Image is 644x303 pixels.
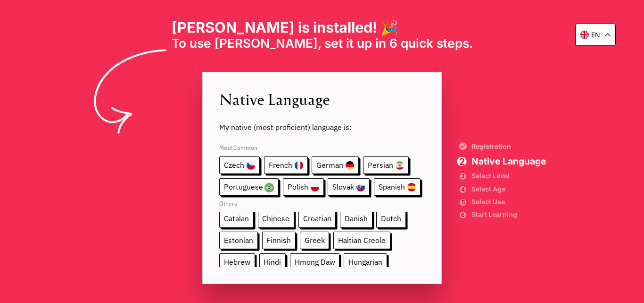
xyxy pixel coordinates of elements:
[219,232,258,249] span: Estonian
[219,110,425,131] span: My native (most proficient) language is:
[283,178,324,196] span: Polish
[298,210,336,228] span: Croatian
[259,253,286,271] span: Hindi
[374,178,421,196] span: Spanish
[219,178,279,196] span: Portuguese
[264,156,308,174] span: French
[300,232,330,249] span: Greek
[344,253,387,271] span: Hungarian
[219,253,255,271] span: Hebrew
[219,136,425,156] span: Most Common
[471,143,546,150] span: Registration
[363,156,409,174] span: Persian
[376,210,406,228] span: Dutch
[219,89,425,110] span: Native Language
[219,210,254,228] span: Catalan
[172,19,473,36] h1: [PERSON_NAME] is installed! 🎉
[219,196,425,212] span: Others
[340,210,372,228] span: Danish
[471,173,546,179] span: Select Level
[471,212,546,217] span: Start Learning
[262,232,296,249] span: Finnish
[219,156,260,174] span: Czech
[471,186,546,192] span: Select Age
[328,178,370,196] span: Slovak
[471,157,546,166] span: Native Language
[290,253,340,271] span: Hmong Daw
[312,156,359,174] span: German
[591,31,600,39] p: en
[172,36,473,51] span: To use [PERSON_NAME], set it up in 6 quick steps.
[333,232,390,249] span: Haitian Creole
[258,210,295,228] span: Chinese
[471,199,546,205] span: Select Use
